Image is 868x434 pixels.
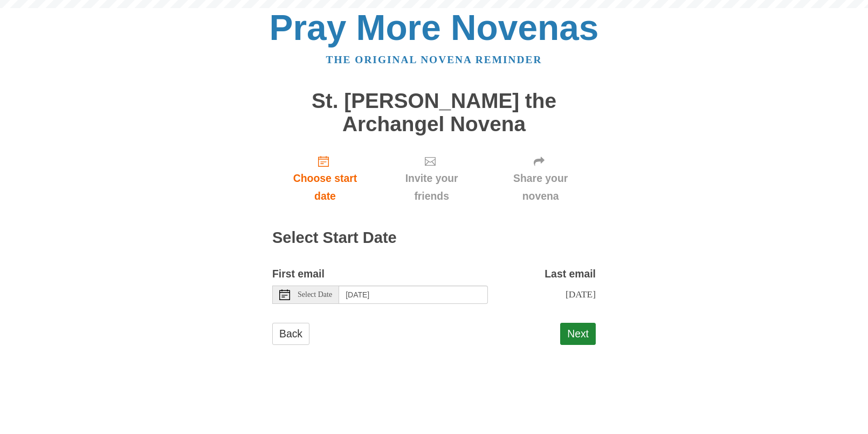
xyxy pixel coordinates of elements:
h1: St. [PERSON_NAME] the Archangel Novena [272,90,596,135]
button: Next [560,323,596,345]
span: Select Date [298,291,332,299]
a: Share your novena [485,146,596,211]
h2: Select Start Date [272,229,596,247]
a: The original novena reminder [326,54,542,65]
a: Invite your friends [378,146,485,211]
label: Last email [545,265,596,283]
span: Share your novena [496,169,585,205]
span: [DATE] [566,289,596,300]
span: Invite your friends [389,169,474,205]
a: Back [272,323,309,345]
a: Pray More Novenas [270,8,599,48]
label: First email [272,265,325,283]
a: Choose start date [272,146,378,211]
span: Choose start date [283,169,367,205]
